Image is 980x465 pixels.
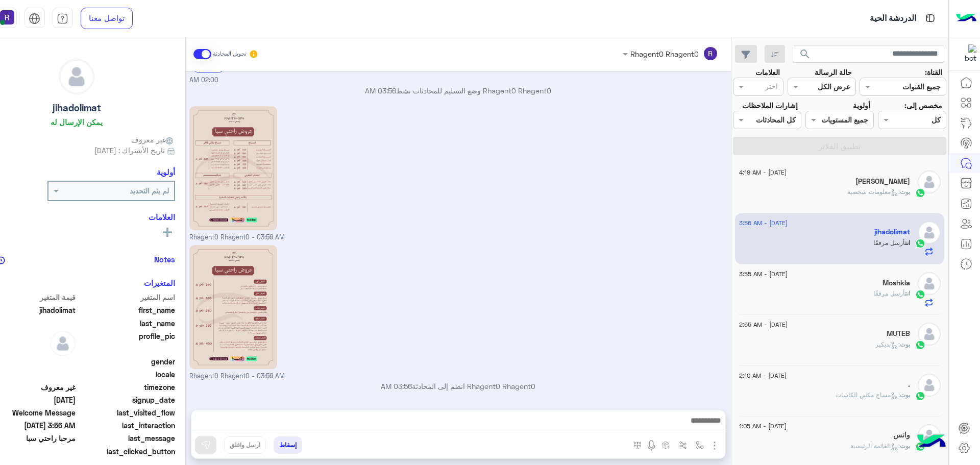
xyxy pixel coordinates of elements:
span: Rhagent0 Rhagent0 - 03:56 AM [189,233,285,242]
h6: المتغيرات [144,278,175,287]
span: [DATE] - 4:18 AM [739,168,787,177]
span: last_interaction [78,420,175,431]
span: search [799,48,811,60]
span: timezone [78,382,175,393]
span: اسم المتغير [78,292,175,303]
small: تحويل المحادثة [213,50,247,58]
img: send voice note [645,439,657,452]
a: تواصل معنا [81,8,133,29]
span: last_clicked_button [78,446,175,457]
span: : بديكير [875,340,900,348]
span: gender [78,356,175,367]
span: بوت [900,188,910,195]
button: ارسل واغلق [224,436,266,454]
img: defaultAdmin.png [918,170,941,193]
p: الدردشة الحية [870,12,916,26]
span: 03:56 AM [381,382,412,390]
img: WhatsApp [915,188,925,198]
h6: أولوية [157,167,175,177]
img: select flow [696,441,704,449]
span: انت [905,239,910,247]
span: بوت [900,442,910,450]
button: create order [657,436,674,453]
img: WhatsApp [915,289,925,300]
img: WhatsApp [915,391,925,401]
label: مخصص إلى: [904,100,942,111]
span: انت [905,289,910,297]
span: تاريخ الأشتراك : [DATE] [94,145,165,156]
img: Logo [956,8,976,29]
img: send attachment [708,439,721,452]
span: : معلومات شخصية [847,188,900,195]
span: [DATE] - 2:10 AM [739,371,787,380]
p: Rhagent0 Rhagent0 انضم إلى المحادثة [189,381,727,391]
span: 03:56 AM [365,86,396,95]
label: حالة الرسالة [815,67,852,78]
img: WhatsApp [915,238,925,249]
img: defaultAdmin.png [918,272,941,295]
img: tab [29,13,40,25]
img: make a call [633,442,642,450]
span: [DATE] - 3:56 AM [739,218,788,228]
img: tab [57,13,68,25]
button: إسقاط [274,436,302,454]
button: تطبيق الفلاتر [733,137,946,155]
label: أولوية [853,100,870,111]
button: search [793,45,818,67]
button: select flow [691,436,708,453]
img: 2KfZhNio2KfZgtin2KouanBn.jpg [189,245,277,369]
span: locale [78,369,175,380]
label: العلامات [755,67,780,78]
span: أرسل مرفقًا [873,289,905,297]
img: tab [924,12,937,25]
span: غير معروف [131,134,175,145]
img: 322853014244696 [958,44,976,63]
a: tab [53,8,73,29]
span: : القائمة الرئيسية [850,442,900,450]
h5: واتس [893,431,910,439]
span: أرسل مرفقًا [873,239,905,247]
span: profile_pic [78,331,175,354]
h5: MUTEB [887,329,910,338]
h6: يمكن الإرسال له [51,117,103,127]
h5: jihadolimat [874,228,910,236]
img: defaultAdmin.png [918,221,941,244]
span: Rhagent0 Rhagent0 - 03:56 AM [189,372,285,381]
span: [DATE] - 1:05 AM [739,422,787,431]
span: last_visited_flow [78,407,175,418]
span: [DATE] - 2:55 AM [739,320,788,329]
h6: Notes [154,255,175,264]
button: Trigger scenario [674,436,691,453]
h5: . [908,380,910,389]
span: first_name [78,305,175,315]
span: signup_date [78,395,175,405]
span: last_message [78,433,175,444]
img: create order [662,441,670,449]
h5: احمد زيد [855,177,910,186]
span: [DATE] - 3:55 AM [739,270,788,279]
img: hulul-logo.png [914,424,949,460]
label: إشارات الملاحظات [742,100,798,111]
label: القناة: [925,67,942,78]
div: اختر [765,81,779,94]
img: Trigger scenario [679,441,687,449]
h5: jihadolimat [53,102,101,114]
span: بوت [900,340,910,348]
img: defaultAdmin.png [50,331,76,356]
img: send message [201,440,211,450]
span: : مساج مكس الكاسات [836,391,900,399]
img: defaultAdmin.png [59,59,94,94]
img: 2KfZhNmF2LPYp9isLmpwZw%3D%3D.jpg [189,106,277,230]
span: بوت [900,391,910,399]
img: defaultAdmin.png [918,374,941,397]
p: Rhagent0 Rhagent0 وضع التسليم للمحادثات نشط [189,85,727,96]
img: defaultAdmin.png [918,323,941,346]
h5: Moshkla [883,279,910,287]
img: WhatsApp [915,340,925,350]
span: last_name [78,318,175,329]
span: 02:00 AM [189,76,218,85]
